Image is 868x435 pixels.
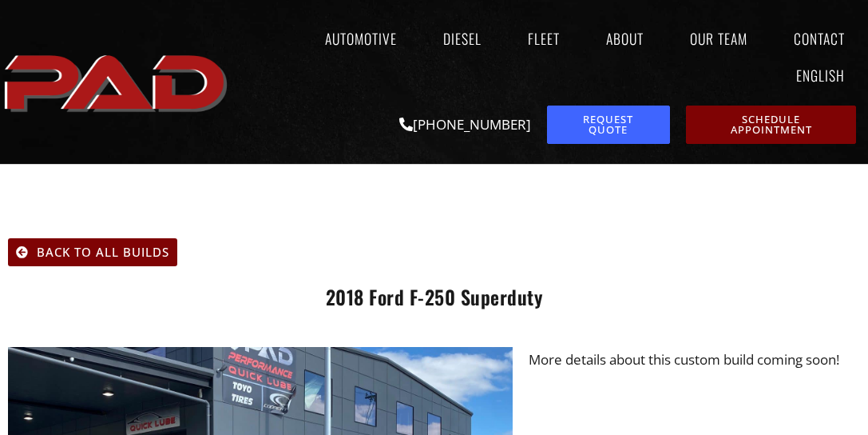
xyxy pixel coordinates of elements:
[513,20,575,57] a: Fleet
[428,20,497,57] a: Diesel
[686,106,856,144] a: schedule repair or service appointment
[703,114,839,135] span: Schedule Appointment
[547,106,671,144] a: request a service or repair quote
[529,347,859,373] p: More details about this custom build coming soon!
[781,57,868,94] a: English
[310,20,412,57] a: Automotive
[564,114,654,135] span: Request Quote
[675,20,763,57] a: Our Team
[779,20,860,57] a: Contact
[399,115,531,134] a: [PHONE_NUMBER]
[8,238,177,266] a: Back To All Builds
[591,20,659,57] a: About
[8,282,860,311] h1: 2018 Ford F-250 Superduty
[37,246,169,258] span: Back To All Builds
